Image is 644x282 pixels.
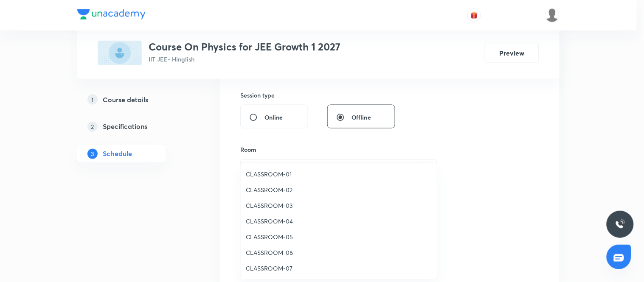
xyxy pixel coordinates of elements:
[246,232,432,241] span: CLASSROOM-05
[246,185,432,194] span: CLASSROOM-02
[246,217,432,226] span: CLASSROOM-04
[246,264,432,273] span: CLASSROOM-07
[246,248,432,257] span: CLASSROOM-06
[246,201,432,210] span: CLASSROOM-03
[246,170,432,179] span: CLASSROOM-01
